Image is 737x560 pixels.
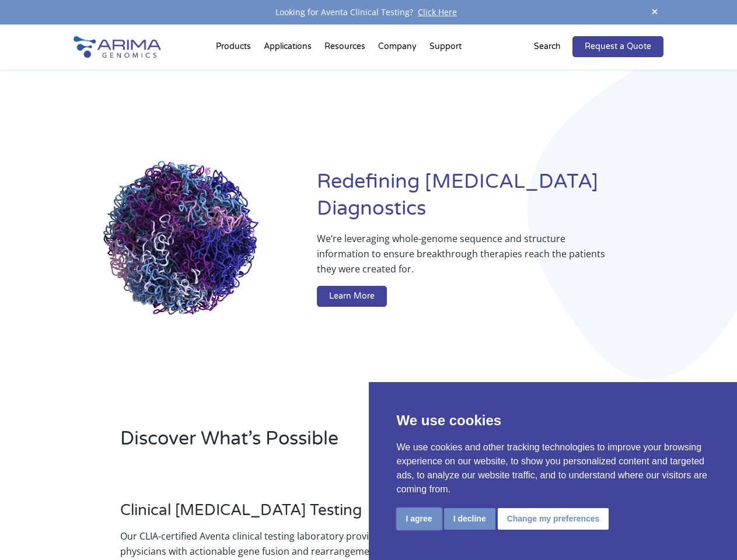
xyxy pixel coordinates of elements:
[498,508,609,530] button: Change my preferences
[74,5,663,20] div: Looking for Aventa Clinical Testing?
[317,286,387,307] a: Learn More
[397,440,710,496] p: We use cookies and other tracking technologies to improve your browsing experience on our website...
[74,36,161,58] img: Arima-Genomics-logo
[317,169,663,231] h1: Redefining [MEDICAL_DATA] Diagnostics
[120,501,414,528] h3: Clinical [MEDICAL_DATA] Testing
[397,410,710,431] p: We use cookies
[120,426,508,461] h2: Discover What’s Possible
[413,6,462,17] a: Click Here
[534,39,561,54] p: Search
[317,231,617,286] p: We’re leveraging whole-genome sequence and structure information to ensure breakthrough therapies...
[572,36,663,57] a: Request a Quote
[397,508,442,530] button: I agree
[444,508,495,530] button: I decline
